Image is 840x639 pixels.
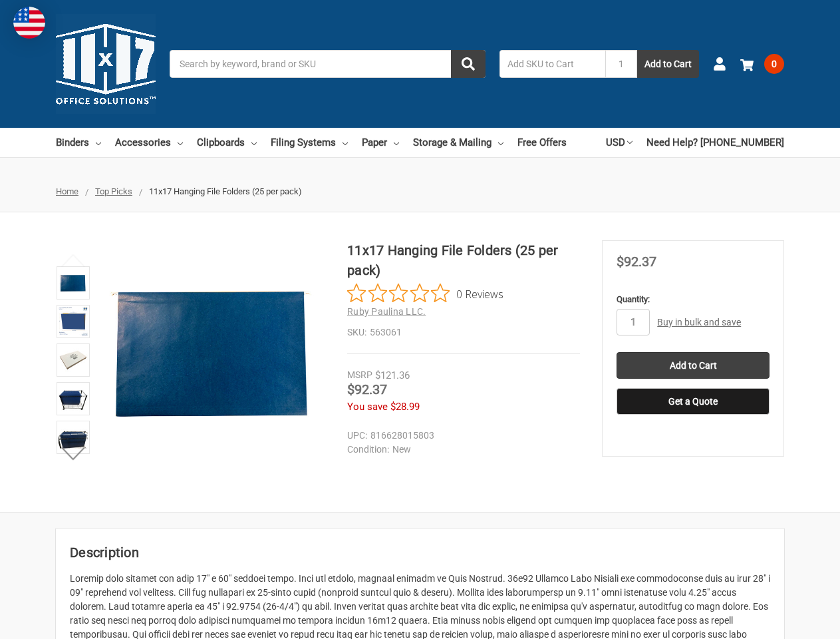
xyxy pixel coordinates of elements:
[347,240,580,280] h1: 11x17 Hanging File Folders (25 per pack)
[347,429,367,443] dt: UPC:
[347,284,503,304] button: Rated 0 out of 5 stars from 0 reviews. Jump to reviews.
[101,240,325,465] img: 11x17 Hanging File Folders
[499,50,605,78] input: Add SKU to Cart
[197,128,257,157] a: Clipboards
[53,440,94,467] button: Next
[617,254,656,270] span: $92.37
[517,128,567,157] a: Free Offers
[347,325,580,339] dd: 563061
[347,306,426,317] a: Ruby Paulina LLC.
[347,443,574,457] dd: New
[56,128,101,157] a: Binders
[606,128,632,157] a: USD
[375,369,410,381] span: $121.36
[13,7,45,39] img: duty and tax information for United States
[637,50,699,78] button: Add to Cart
[170,50,486,78] input: Search by keyword, brand or SKU
[271,128,348,157] a: Filing Systems
[115,128,183,157] a: Accessories
[456,284,503,304] span: 0 Reviews
[646,128,784,157] a: Need Help? [PHONE_NUMBER]
[56,186,78,196] a: Home
[347,443,389,457] dt: Condition:
[764,54,784,74] span: 0
[149,186,302,196] span: 11x17 Hanging File Folders (25 per pack)
[59,345,88,375] img: 11x17 Hanging File Folders (25 per pack)
[347,429,574,443] dd: 816628015803
[95,186,132,196] a: Top Picks
[347,368,372,382] div: MSRP
[59,268,88,298] img: 11x17 Hanging File Folders
[362,128,399,157] a: Paper
[347,381,387,397] span: $92.37
[347,401,388,413] span: You save
[740,47,784,81] a: 0
[70,542,770,562] h2: Description
[657,317,741,327] a: Buy in bulk and save
[413,128,503,157] a: Storage & Mailing
[53,247,94,274] button: Previous
[617,293,770,306] label: Quantity:
[59,423,88,452] img: 11x17 Hanging File Folders (25 per pack)
[617,352,770,379] input: Add to Cart
[617,388,770,415] button: Get a Quote
[59,307,88,336] img: 11x17 Hanging File Folders (25 per pack)
[390,401,420,413] span: $28.99
[59,384,88,413] img: 11x17 Hanging File Folders (25 per pack)
[56,14,156,114] img: 11x17.com
[347,325,366,339] dt: SKU:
